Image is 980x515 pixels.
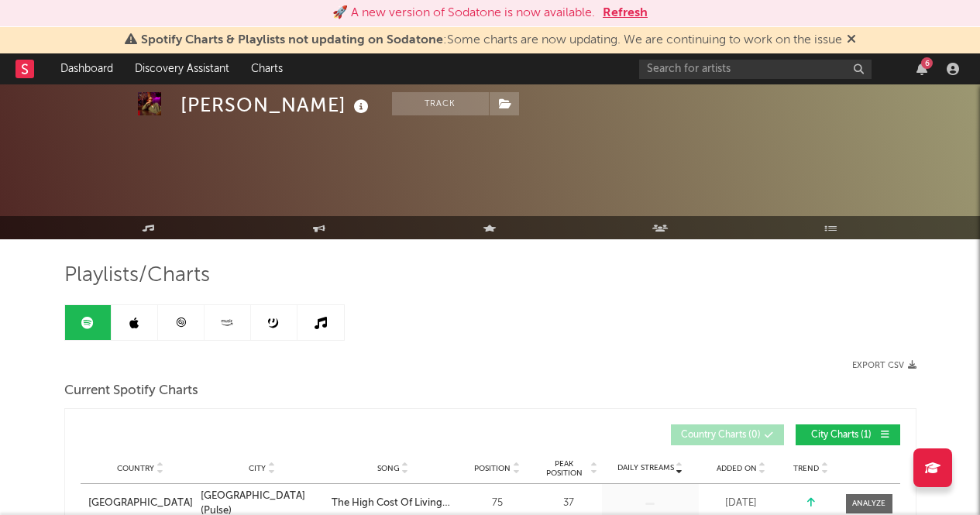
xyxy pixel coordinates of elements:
span: : Some charts are now updating. We are continuing to work on the issue [141,34,842,46]
div: [DATE] [703,496,780,511]
div: 75 [462,496,532,511]
span: Spotify Charts & Playlists not updating on Sodatone [141,34,443,46]
span: Added On [717,464,757,473]
span: Daily Streams [617,462,674,474]
span: Song [377,464,400,473]
button: Export CSV [852,361,916,370]
div: 🚀 A new version of Sodatone is now available. [332,4,595,22]
span: City [249,464,266,473]
button: 6 [916,63,927,75]
span: City Charts ( 1 ) [806,431,877,440]
div: 6 [921,57,933,69]
span: Trend [793,464,819,473]
a: Discovery Assistant [124,53,240,84]
span: Current Spotify Charts [64,382,198,400]
a: Dashboard [50,53,124,84]
button: Country Charts(0) [671,424,784,445]
button: Refresh [603,4,648,22]
a: The High Cost Of Living (feat. [PERSON_NAME]) [332,496,455,511]
button: Track [392,92,489,115]
span: Playlists/Charts [64,266,210,285]
div: 37 [540,496,598,511]
span: Country [117,464,154,473]
span: Peak Position [540,459,589,478]
a: Charts [240,53,294,84]
span: Position [474,464,511,473]
span: Dismiss [847,34,856,46]
input: Search for artists [639,60,872,79]
a: [GEOGRAPHIC_DATA] [88,496,193,511]
div: [PERSON_NAME] [181,92,373,118]
span: Country Charts ( 0 ) [681,431,761,440]
button: City Charts(1) [796,424,900,445]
